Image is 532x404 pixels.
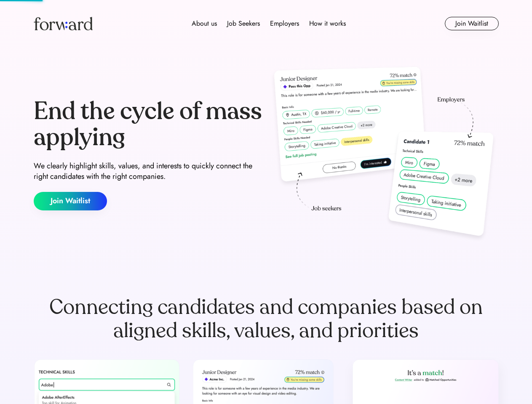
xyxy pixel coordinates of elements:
div: Job Seekers [227,19,260,29]
div: We clearly highlight skills, values, and interests to quickly connect the right candidates with t... [34,161,263,182]
div: Employers [270,19,299,29]
button: Join Waitlist [445,17,499,30]
div: How it works [309,19,346,29]
img: hero-image.png [270,64,499,245]
button: Join Waitlist [34,192,107,210]
div: End the cycle of mass applying [34,98,263,150]
div: Connecting candidates and companies based on aligned skills, values, and priorities [34,295,499,343]
div: About us [192,19,217,29]
img: Forward logo [34,17,93,30]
